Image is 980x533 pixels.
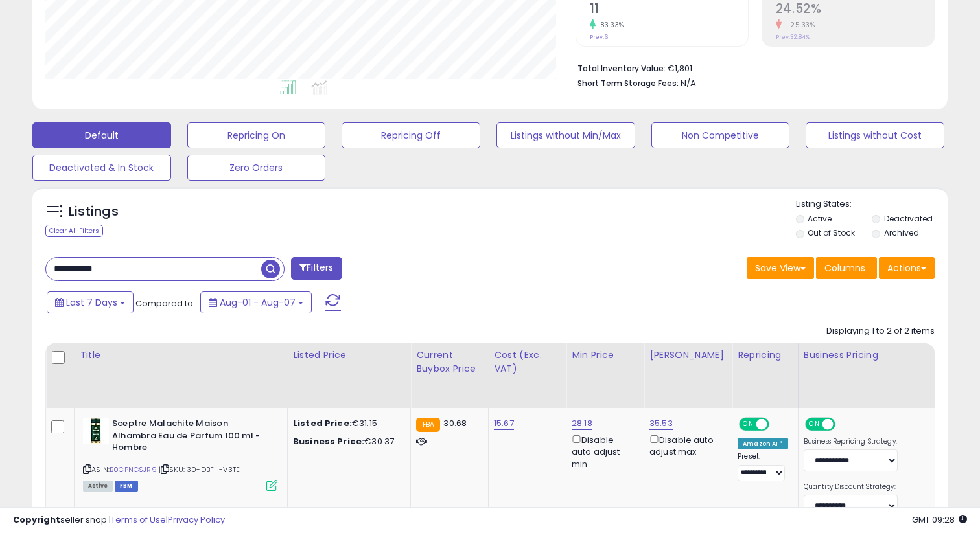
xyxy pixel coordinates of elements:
span: OFF [767,419,788,430]
b: Business Price: [293,435,364,448]
small: -25.33% [782,20,815,30]
b: Listed Price: [293,417,352,429]
span: All listings currently available for purchase on Amazon [83,481,113,492]
a: Terms of Use [111,514,166,526]
div: Current Buybox Price [416,348,483,376]
span: Columns [824,262,865,275]
div: ASIN: [83,418,277,490]
h2: 11 [590,1,748,19]
a: 28.18 [572,417,592,430]
span: 30.68 [443,417,467,429]
b: Total Inventory Value: [577,63,666,74]
div: seller snap | | [13,514,225,527]
label: Deactivated [884,213,933,224]
button: Last 7 Days [47,291,134,313]
p: Listing States: [796,198,948,210]
span: Aug-01 - Aug-07 [220,296,296,309]
strong: Copyright [13,514,60,526]
button: Columns [816,257,877,279]
label: Business Repricing Strategy: [804,437,898,446]
span: ON [806,419,822,430]
img: 31XI9JNtwfL._SL40_.jpg [83,418,109,444]
li: €1,801 [577,60,925,75]
span: 2025-08-15 09:28 GMT [912,514,967,526]
div: Listed Price [293,348,405,362]
span: Last 7 Days [66,296,117,309]
div: Amazon AI * [738,438,788,449]
div: Business Pricing [804,348,935,362]
span: FBM [115,481,138,492]
div: €30.37 [293,436,401,448]
button: Filters [291,257,342,280]
div: Displaying 1 to 2 of 2 items [826,325,935,337]
div: Title [80,348,282,362]
div: Clear All Filters [45,225,103,237]
h2: 24.52% [776,1,934,19]
small: Prev: 32.84% [776,33,810,41]
span: N/A [681,77,696,89]
small: Prev: 6 [590,33,608,41]
label: Archived [884,227,919,238]
span: Compared to: [135,297,195,310]
button: Listings without Cost [806,122,944,148]
small: FBA [416,418,440,432]
div: Disable auto adjust max [649,433,722,458]
button: Repricing On [187,122,326,148]
label: Active [808,213,832,224]
a: 15.67 [494,417,514,430]
small: 83.33% [596,20,624,30]
button: Listings without Min/Max [496,122,635,148]
button: Aug-01 - Aug-07 [200,291,312,313]
button: Actions [879,257,935,279]
button: Repricing Off [342,122,480,148]
a: 35.53 [649,417,673,430]
b: Sceptre Malachite Maison Alhambra Eau de Parfum 100 ml - Hombre [112,418,270,457]
label: Quantity Discount Strategy: [804,482,898,492]
h5: Listings [69,203,119,221]
div: Disable auto adjust min [572,433,634,470]
span: | SKU: 30-DBFH-V3TE [159,464,240,475]
button: Save View [747,257,814,279]
button: Zero Orders [187,155,326,181]
button: Non Competitive [651,122,790,148]
span: ON [740,419,756,430]
span: OFF [833,419,854,430]
div: Min Price [572,348,638,362]
label: Out of Stock [808,227,855,238]
a: Privacy Policy [168,514,225,526]
div: [PERSON_NAME] [649,348,727,362]
button: Default [32,122,171,148]
div: Repricing [738,348,793,362]
div: Cost (Exc. VAT) [494,348,561,376]
b: Short Term Storage Fees: [577,78,679,89]
div: Preset: [738,452,788,481]
button: Deactivated & In Stock [32,155,171,181]
a: B0CPNGSJR9 [110,464,157,475]
div: €31.15 [293,418,401,429]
